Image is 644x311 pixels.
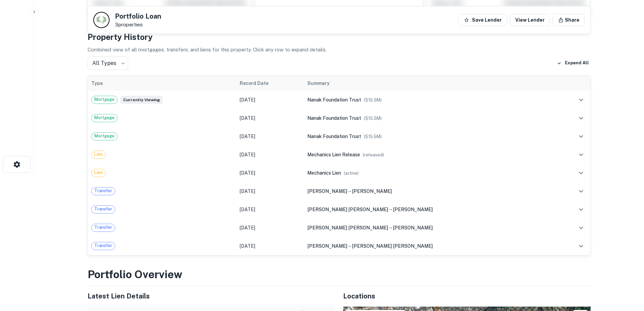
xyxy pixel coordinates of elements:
[307,170,341,176] span: mechanics lien
[555,58,591,68] button: Expand All
[575,185,587,197] button: expand row
[88,46,591,54] p: Combined view of all mortgages, transfers, and liens for this property. Click any row to expand d...
[307,207,388,212] span: [PERSON_NAME] [PERSON_NAME]
[343,291,591,301] h5: Locations
[115,13,161,20] h5: Portfolio Loan
[88,31,591,43] h4: Property History
[510,14,550,26] a: View Lender
[236,109,304,127] td: [DATE]
[307,224,552,231] div: →
[307,187,552,195] div: →
[610,257,644,289] iframe: Chat Widget
[575,204,587,215] button: expand row
[352,188,392,194] span: [PERSON_NAME]
[307,188,347,194] span: [PERSON_NAME]
[92,151,105,158] span: Lien
[307,242,552,250] div: →
[236,237,304,255] td: [DATE]
[236,200,304,219] td: [DATE]
[352,243,433,249] span: [PERSON_NAME] [PERSON_NAME]
[575,149,587,160] button: expand row
[236,146,304,164] td: [DATE]
[393,207,433,212] span: [PERSON_NAME]
[92,133,117,139] span: Mortgage
[92,114,117,121] span: Mortgage
[364,116,382,121] span: ($ 15.5M )
[575,240,587,252] button: expand row
[307,206,552,213] div: →
[575,167,587,179] button: expand row
[364,97,382,103] span: ($ 15.5M )
[304,76,555,91] th: Summary
[92,206,115,213] span: Transfer
[307,243,347,249] span: [PERSON_NAME]
[92,242,115,249] span: Transfer
[88,291,335,301] h5: Latest Lien Details
[307,115,361,121] span: nanak foundation trust
[88,266,591,283] h3: Portfolio Overview
[575,222,587,234] button: expand row
[236,127,304,146] td: [DATE]
[236,91,304,109] td: [DATE]
[236,76,304,91] th: Record Date
[115,22,161,28] p: 3 properties
[236,164,304,182] td: [DATE]
[307,134,361,139] span: nanak foundation trust
[92,187,115,194] span: Transfer
[363,152,384,157] span: ( released )
[575,131,587,142] button: expand row
[344,171,359,176] span: ( active )
[575,94,587,106] button: expand row
[120,96,163,104] span: Currently viewing
[307,225,388,230] span: [PERSON_NAME] [PERSON_NAME]
[364,134,382,139] span: ($ 15.5M )
[236,219,304,237] td: [DATE]
[92,96,117,103] span: Mortgage
[307,152,360,157] span: mechanics lien release
[92,224,115,231] span: Transfer
[553,14,585,26] button: Share
[88,76,237,91] th: Type
[575,112,587,124] button: expand row
[458,14,507,26] button: Save Lender
[88,57,128,70] div: All Types
[307,97,361,103] span: nanak foundation trust
[393,225,433,230] span: [PERSON_NAME]
[236,182,304,200] td: [DATE]
[92,169,105,176] span: Lien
